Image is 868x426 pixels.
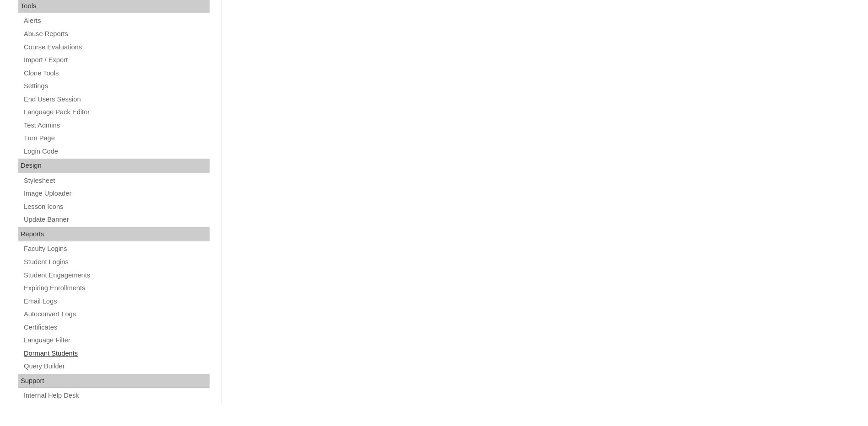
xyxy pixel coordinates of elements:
div: Design [18,159,210,173]
a: Course Evaluations [23,42,210,53]
a: Autoconvert Logs [23,309,210,320]
a: Student Engagements [23,270,210,281]
a: Lesson Icons [23,201,210,213]
a: Stylesheet [23,175,210,186]
a: Image Uploader [23,188,210,199]
a: Clone Tools [23,68,210,79]
a: Alerts [23,15,210,27]
a: Dormant Students [23,348,210,359]
a: Language Pack Editor [23,106,210,118]
a: Email Logs [23,296,210,307]
a: Query Builder [23,361,210,372]
a: Internal Help Desk [23,390,210,401]
a: Update Banner [23,214,210,225]
a: Language Filter [23,335,210,346]
a: Login Code [23,146,210,157]
a: Import / Export [23,54,210,66]
a: End Users Session [23,94,210,105]
a: Abuse Reports [23,28,210,40]
a: Turn Page [23,133,210,144]
div: Reports [18,227,210,242]
a: Student Logins [23,256,210,268]
a: Faculty Logins [23,243,210,255]
a: Settings [23,80,210,92]
a: Test Admins [23,120,210,131]
a: Certificates [23,322,210,333]
div: Support [18,374,210,389]
a: Expiring Enrollments [23,282,210,294]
